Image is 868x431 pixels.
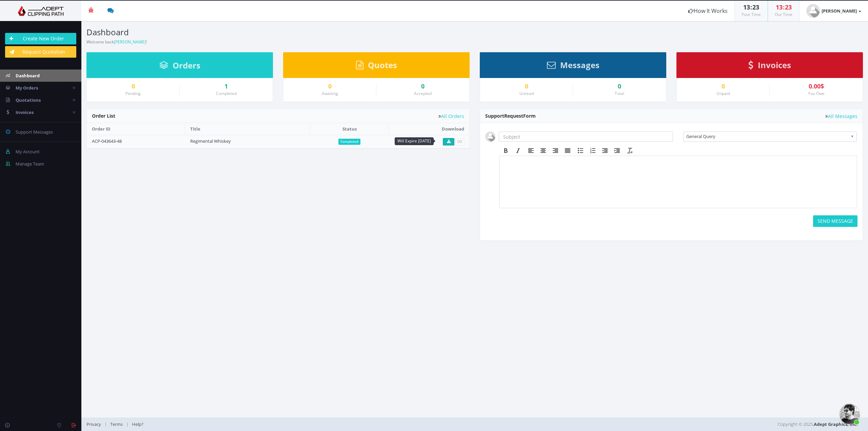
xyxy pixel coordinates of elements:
[125,91,141,96] small: Pending
[686,132,848,141] span: General Query
[547,63,599,70] a: Messages
[107,421,126,427] a: Terms
[504,113,523,119] span: Request
[159,64,200,70] a: Orders
[87,123,185,135] th: Order ID
[682,83,764,90] a: 0
[173,60,200,71] span: Orders
[5,6,76,16] img: Adept Graphics
[499,156,857,208] iframe: Rich Text Area. Press ALT-F9 for menu. Press ALT-F10 for toolbar. Press ALT-0 for help
[338,139,360,145] span: Completed
[16,85,38,91] span: My Orders
[748,63,791,70] a: Invoices
[5,46,76,58] a: Request Quotation
[500,146,512,155] div: Bold
[814,421,858,427] a: Adept Graphics, Inc.
[777,421,858,428] span: Copyright © 2025,
[381,83,464,90] a: 0
[758,59,791,71] span: Invoices
[438,114,464,119] a: All Orders
[185,83,268,90] a: 1
[414,91,432,96] small: Accepted
[16,97,41,103] span: Quotations
[485,132,495,142] img: user_default.jpg
[368,59,397,71] span: Quotes
[806,4,820,18] img: user_default.jpg
[561,146,574,155] div: Justify
[519,91,534,96] small: Unread
[485,113,536,119] span: Support Form
[813,215,857,227] button: SEND MESSAGE
[185,123,310,135] th: Title
[578,83,661,90] div: 0
[16,149,40,155] span: My Account
[395,137,434,145] div: Will Expire [DATE]
[216,91,237,96] small: Completed
[356,63,397,70] a: Quotes
[574,146,587,155] div: Bullet list
[587,146,599,155] div: Numbered list
[86,417,604,431] div: | |
[86,39,147,45] small: Welcome back !
[624,146,636,155] div: Clear formatting
[752,3,759,11] span: 23
[310,123,389,135] th: Status
[682,1,734,21] a: How It Works
[615,91,624,96] small: Total
[92,83,174,90] a: 0
[92,113,115,119] span: Order List
[750,3,752,11] span: :
[537,146,549,155] div: Align center
[800,1,868,21] a: [PERSON_NAME]
[549,146,561,155] div: Align right
[611,146,623,155] div: Increase indent
[16,73,40,79] span: Dashboard
[190,138,231,144] a: Regimental Whiskey
[525,146,537,155] div: Align left
[716,91,730,96] small: Unpaid
[16,161,44,167] span: Manage Team
[775,12,792,17] small: Our Time
[499,132,673,142] input: Subject
[785,3,792,11] span: 23
[776,3,783,11] span: 13
[5,33,76,44] a: Create New Order
[485,83,568,90] a: 0
[289,83,371,90] a: 0
[16,109,34,115] span: Invoices
[599,146,611,155] div: Decrease indent
[822,8,857,14] strong: [PERSON_NAME]
[322,91,338,96] small: Awaiting
[742,12,761,17] small: Your Time
[114,39,146,45] a: [PERSON_NAME]
[86,28,470,37] h3: Dashboard
[389,123,469,135] th: Download
[560,59,599,71] span: Messages
[129,421,147,427] a: Help?
[743,3,750,11] span: 13
[808,91,825,96] small: You Owe
[840,404,860,424] a: Open chat
[775,83,857,90] div: 0.00$
[783,3,785,11] span: :
[92,138,122,144] a: ACP-043643-48
[16,129,53,135] span: Support Messages
[825,114,857,119] a: All Messages
[512,146,524,155] div: Italic
[86,421,104,427] a: Privacy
